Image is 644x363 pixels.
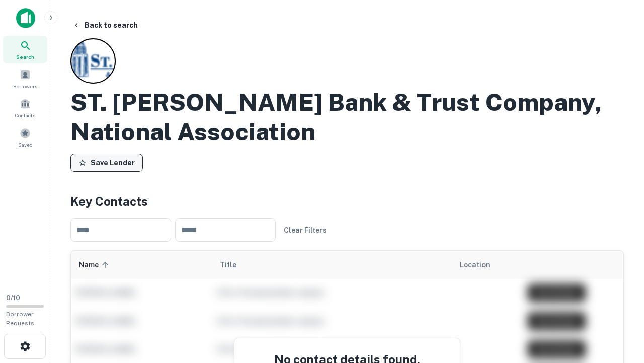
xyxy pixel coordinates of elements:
span: Contacts [15,111,35,119]
span: Borrowers [13,82,37,90]
h4: Key Contacts [70,192,624,210]
a: Borrowers [3,65,47,92]
a: Search [3,36,47,63]
button: Save Lender [70,154,143,172]
span: 0 / 10 [6,294,20,302]
span: Borrower Requests [6,311,34,327]
span: Saved [18,141,33,149]
button: Back to search [68,16,142,34]
a: Contacts [3,94,47,122]
button: Clear Filters [280,221,331,239]
img: capitalize-icon.png [16,8,35,28]
iframe: Chat Widget [594,282,644,331]
a: Saved [3,124,47,151]
h2: ST. [PERSON_NAME] Bank & Trust Company, National Association [70,88,624,146]
span: Search [16,53,34,61]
